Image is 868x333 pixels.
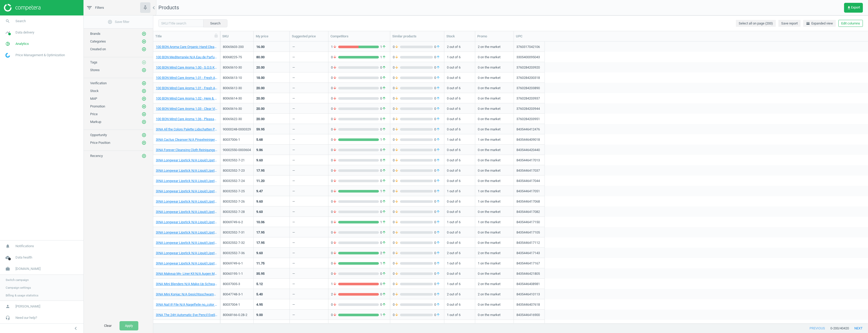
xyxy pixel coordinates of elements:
button: add_circle_outline [141,60,147,65]
a: 3INA Longwear Lipstick N/A Liquid Lipstick Nr. 254 - Dark pink nude 7 ml [156,189,217,194]
i: arrow_downward [333,148,337,152]
span: Promotion [90,104,105,108]
i: arrow_upward [436,96,440,101]
a: 3INA Mini Konjac N/A Gesichtsschwamm 3 Stk [156,292,217,297]
div: — [292,168,295,175]
i: arrow_downward [395,86,399,90]
span: 0 [393,106,400,111]
span: 0 [331,96,338,101]
button: get_appExport [844,3,863,13]
div: 5.68 [256,137,263,142]
span: 0 [379,86,387,90]
a: 100 BON Mediterranée N/A Eau de Parfum 75 ml [156,55,217,60]
i: arrow_downward [333,127,337,132]
a: 3INA The 24H Automatic Eye Pencil Eyeliner Nr. 575 - Dark Brown 0,35 g [156,323,217,328]
div: Competitors [330,34,388,39]
div: 3760317042106 [516,45,540,51]
i: arrow_upward [382,158,386,163]
div: — [292,55,295,61]
div: 0 on the market [478,104,511,113]
span: 0 [331,137,338,142]
i: person [3,302,13,311]
a: 100 BON Mind Care Aroma 1.02 - Here & Now Körperspray 30 ml [156,96,217,101]
span: Stores [90,68,100,72]
div: 20.00 [256,65,265,70]
i: add_circle_outline [142,39,146,44]
i: arrow_upward [382,86,386,90]
div: 9.86 [256,148,263,152]
a: 3INA Longwear Lipstick N/A Liquid Lipstick Nr. 362 - Pink 7 ml [156,230,217,235]
i: add_circle_outline [142,112,146,116]
button: add_circle_outline [141,112,147,117]
a: 3INA Longwear Lipstick N/A Liquid Lipstick Nr. 276 - [PERSON_NAME] 7 ml [156,210,217,214]
span: Verification [90,81,107,85]
span: 0 [331,106,338,111]
span: 1 [379,137,387,142]
i: arrow_downward [333,158,337,163]
span: 0 [433,127,441,132]
i: arrow_downward [395,96,399,101]
i: arrow_downward [333,45,337,49]
span: 0 [379,96,387,101]
i: add_circle_outline [142,120,146,124]
i: add_circle_outline [142,140,146,145]
button: add_circle_outline [141,88,147,94]
div: — [292,76,295,82]
div: — [292,137,295,144]
span: 0 [331,127,338,132]
div: 80065610-30 [223,65,251,70]
div: 0 out of 6 [447,155,472,164]
span: 0 [331,76,338,80]
span: Created on [90,47,106,51]
span: 0 [433,117,441,121]
i: horizontal_split [806,21,810,26]
div: SKU [222,34,251,39]
button: add_circle_outline [141,39,147,44]
span: Markup [90,120,101,124]
button: horizontal_splitExpanded view [803,20,836,27]
div: 2 on the market [478,42,511,51]
i: arrow_upward [382,76,386,80]
div: grid [153,41,868,323]
button: add_circle_outline [141,119,147,124]
div: 3760284203951 [516,117,540,123]
div: — [292,158,295,164]
i: chevron_left [73,325,79,331]
div: 0 on the market [478,114,511,123]
div: — [292,148,295,154]
span: 0 [433,148,441,152]
i: arrow_upward [382,117,386,121]
div: — [292,86,295,92]
div: 80065603-200 [223,45,251,49]
span: Campaign settings [6,286,31,290]
span: 0 [393,76,400,80]
div: 0 on the market [478,124,511,134]
span: [DOMAIN_NAME] [15,267,40,271]
div: 0 out of 6 [447,104,472,113]
div: 20.00 [256,106,265,111]
span: 0 [379,65,387,70]
div: 8435446409018 [516,137,540,144]
div: 80065614-30 [223,96,251,101]
div: 20.00 [256,117,265,121]
div: 17.95 [256,168,265,173]
i: arrow_downward [333,76,337,80]
i: arrow_upward [436,45,440,49]
div: 80065612-30 [223,86,251,90]
div: 0 on the market [478,155,511,164]
i: add_circle_outline [142,133,146,137]
span: Data delivery [15,30,34,35]
div: — [292,45,295,51]
div: 3760284203937 [516,96,540,103]
div: 80065622-30 [223,117,251,121]
div: 80.00 [256,55,265,60]
span: 0 [393,45,400,49]
div: 0 on the market [478,73,511,82]
div: 0 out of 6 [447,73,472,82]
span: 0 [393,158,400,163]
i: arrow_upward [382,106,386,111]
span: 0 [379,127,387,132]
span: 0 [393,137,400,142]
i: pie_chart_outlined [3,39,13,49]
span: Need our help? [15,315,37,320]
